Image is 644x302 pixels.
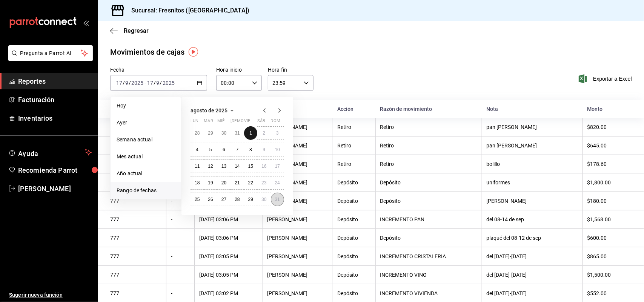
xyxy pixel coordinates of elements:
[209,147,212,152] abbr: 5 de agosto de 2025
[221,164,226,169] abbr: 13 de agosto de 2025
[110,235,161,241] div: 777
[231,176,244,190] button: 21 de agosto de 2025
[235,180,240,185] abbr: 21 de agosto de 2025
[199,290,258,296] div: [DATE] 03:02 PM
[338,253,371,259] div: Depósito
[191,143,204,156] button: 4 de agosto de 2025
[144,80,146,86] span: -
[110,27,149,34] button: Regresar
[156,80,160,86] input: --
[199,216,258,222] div: [DATE] 03:06 PM
[257,143,271,156] button: 9 de agosto de 2025
[195,180,200,185] abbr: 18 de agosto de 2025
[263,130,265,136] abbr: 2 de agosto de 2025
[338,161,371,167] div: Retiro
[117,170,175,178] span: Año actual
[117,153,175,161] span: Mes actual
[248,197,253,202] abbr: 29 de agosto de 2025
[204,143,217,156] button: 5 de agosto de 2025
[18,76,92,86] span: Reportes
[117,119,175,127] span: Ayer
[275,197,280,202] abbr: 31 de agosto de 2025
[380,198,477,204] div: Depósito
[208,164,213,169] abbr: 12 de agosto de 2025
[249,130,252,136] abbr: 1 de agosto de 2025
[263,147,265,152] abbr: 9 de agosto de 2025
[131,80,144,86] input: ----
[20,49,81,57] span: Pregunta a Parrot AI
[338,143,371,149] div: Retiro
[337,106,371,112] div: Acción
[275,147,280,152] abbr: 10 de agosto de 2025
[208,130,213,136] abbr: 29 de julio de 2025
[204,126,217,140] button: 29 de julio de 2025
[248,180,253,185] abbr: 22 de agosto de 2025
[231,143,244,156] button: 7 de agosto de 2025
[257,176,271,190] button: 23 de agosto de 2025
[587,272,632,278] div: $1,500.00
[195,197,200,202] abbr: 25 de agosto de 2025
[123,80,125,86] span: /
[587,235,632,241] div: $600.00
[199,253,258,259] div: [DATE] 03:05 PM
[587,124,632,130] div: $820.00
[487,143,578,149] div: pan [PERSON_NAME]
[276,130,279,136] abbr: 3 de agosto de 2025
[244,118,250,126] abbr: viernes
[587,143,632,149] div: $645.00
[8,45,93,61] button: Pregunta a Parrot AI
[257,193,271,206] button: 30 de agosto de 2025
[380,216,477,222] div: INCREMENTO PAN
[338,198,371,204] div: Depósito
[244,126,257,140] button: 1 de agosto de 2025
[191,118,198,126] abbr: lunes
[18,113,92,123] span: Inventarios
[117,187,175,195] span: Rango de fechas
[195,164,200,169] abbr: 11 de agosto de 2025
[261,197,266,202] abbr: 30 de agosto de 2025
[486,106,578,112] div: Nota
[231,193,244,206] button: 28 de agosto de 2025
[236,147,239,152] abbr: 7 de agosto de 2025
[235,130,240,136] abbr: 31 de julio de 2025
[125,6,249,15] h3: Sucursal: Fresnitos ([GEOGRAPHIC_DATA])
[487,235,578,241] div: plaqué del 08-12 de sep
[117,102,175,110] span: Hoy
[587,198,632,204] div: $180.00
[380,253,477,259] div: INCREMENTO CRISTALERIA
[217,126,231,140] button: 30 de julio de 2025
[18,95,92,105] span: Facturación
[380,272,477,278] div: INCREMENTO VINO
[217,118,224,126] abbr: miércoles
[217,159,231,173] button: 13 de agosto de 2025
[191,126,204,140] button: 28 de julio de 2025
[380,106,477,112] div: Razón de movimiento
[110,198,161,204] div: 777
[171,198,190,204] div: -
[208,180,213,185] abbr: 19 de agosto de 2025
[217,176,231,190] button: 20 de agosto de 2025
[235,197,240,202] abbr: 28 de agosto de 2025
[191,159,204,173] button: 11 de agosto de 2025
[257,118,265,126] abbr: sábado
[338,235,371,241] div: Depósito
[487,272,578,278] div: del [DATE]-[DATE]
[18,148,82,157] span: Ayuda
[129,80,131,86] span: /
[487,253,578,259] div: del [DATE]-[DATE]
[275,180,280,185] abbr: 24 de agosto de 2025
[235,164,240,169] abbr: 14 de agosto de 2025
[268,67,314,73] label: Hora fin
[196,147,198,152] abbr: 4 de agosto de 2025
[189,47,198,57] button: Tooltip marker
[587,253,632,259] div: $865.00
[244,143,257,156] button: 8 de agosto de 2025
[191,107,227,113] span: agosto de 2025
[162,80,175,86] input: ----
[216,67,262,73] label: Hora inicio
[587,106,632,112] div: Monto
[244,193,257,206] button: 29 de agosto de 2025
[267,290,328,296] div: [PERSON_NAME]
[117,136,175,144] span: Semana actual
[18,184,92,194] span: [PERSON_NAME]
